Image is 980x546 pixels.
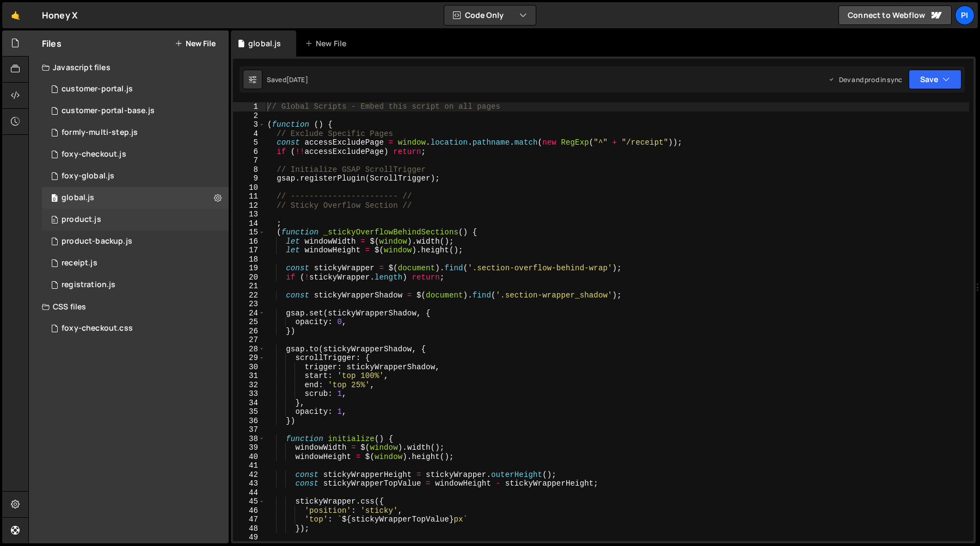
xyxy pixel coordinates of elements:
div: 26 [233,327,265,336]
span: 0 [51,195,58,203]
div: 7 [233,156,265,165]
div: 28 [233,345,265,354]
div: registration.js [62,280,115,290]
a: 🤙 [2,2,29,28]
div: 10 [233,183,265,193]
div: 11115/29670.css [42,318,229,339]
div: 8 [233,165,265,175]
div: 18 [233,255,265,264]
div: 48 [233,524,265,533]
div: 33 [233,389,265,399]
div: 41 [233,461,265,470]
div: 35 [233,407,265,417]
div: 5 [233,138,265,147]
div: 3 [233,120,265,129]
div: 11115/29457.js [42,165,229,187]
div: receipt.js [62,258,97,268]
div: 11115/29587.js [42,209,229,231]
div: 14 [233,219,265,228]
div: product.js [62,215,101,225]
div: 36 [233,417,265,426]
div: 15 [233,228,265,237]
button: New File [175,39,216,48]
div: 21 [233,282,265,291]
div: 22 [233,291,265,300]
div: 4 [233,129,265,139]
div: foxy-checkout.js [62,150,126,159]
div: 31 [233,371,265,381]
div: 32 [233,381,265,390]
div: 49 [233,533,265,542]
div: 23 [233,300,265,309]
div: [DATE] [286,75,308,84]
div: 13 [233,210,265,219]
div: 11115/30391.js [42,252,229,274]
a: Pi [955,5,975,25]
div: 40 [233,452,265,462]
div: global.js [248,38,281,49]
div: 17 [233,246,265,255]
div: 27 [233,336,265,345]
div: 46 [233,506,265,516]
button: Save [909,70,961,89]
div: 11115/30117.js [42,100,229,122]
div: 11115/31206.js [42,122,229,144]
div: 11115/28888.js [42,78,229,100]
div: foxy-global.js [62,171,114,181]
h2: Files [42,38,62,49]
div: Saved [267,75,308,84]
div: Dev and prod in sync [828,75,902,84]
div: 19 [233,264,265,273]
div: Honey X [42,9,77,22]
span: 0 [51,216,58,225]
div: 16 [233,237,265,246]
div: 38 [233,435,265,444]
a: Connect to Webflow [838,5,952,25]
div: customer-portal.js [62,84,133,94]
div: 30 [233,363,265,372]
div: product-backup.js [62,237,132,246]
div: 11115/30890.js [42,144,229,165]
div: 34 [233,399,265,408]
div: CSS files [29,296,229,318]
div: 1 [233,102,265,111]
div: 44 [233,488,265,498]
div: 11115/30581.js [42,274,229,296]
div: 45 [233,497,265,506]
div: 6 [233,147,265,157]
div: 37 [233,425,265,435]
div: 29 [233,353,265,363]
div: 12 [233,201,265,210]
div: 2 [233,111,265,121]
div: 11115/33543.js [42,231,229,252]
div: New File [305,38,351,49]
div: 47 [233,515,265,524]
div: 25 [233,318,265,327]
div: 11 [233,192,265,201]
div: 42 [233,470,265,480]
div: Javascript files [29,57,229,78]
div: formly-multi-step.js [62,128,138,138]
div: foxy-checkout.css [62,324,133,333]
div: 43 [233,479,265,488]
div: 39 [233,443,265,452]
div: 11115/25973.js [42,187,229,209]
div: 9 [233,174,265,183]
button: Code Only [444,5,536,25]
div: global.js [62,193,94,203]
div: customer-portal-base.js [62,106,155,116]
div: 20 [233,273,265,282]
div: 24 [233,309,265,318]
